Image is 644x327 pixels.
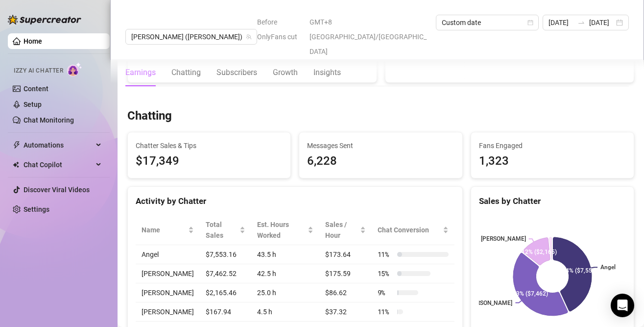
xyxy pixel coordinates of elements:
td: $86.62 [319,283,372,302]
span: Chat Copilot [24,157,93,173]
a: Chat Monitoring [24,116,74,124]
td: Angel [136,245,200,264]
td: 4.5 h [251,302,319,322]
span: 9 % [378,287,393,298]
span: Automations [24,137,93,153]
div: Activity by Chatter [136,195,454,208]
span: calendar [527,20,533,25]
span: Izzy AI Chatter [14,66,63,75]
div: Earnings [125,67,156,78]
span: $17,349 [136,152,283,171]
img: Chat Copilot [13,161,19,168]
text: [PERSON_NAME] [467,300,512,306]
th: Name [136,215,200,245]
th: Chat Conversion [372,215,454,245]
div: Est. Hours Worked [257,219,305,241]
span: Before OnlyFans cut [257,15,304,44]
span: Chatter Sales & Tips [136,140,283,151]
text: Angel [600,264,616,271]
td: [PERSON_NAME] [136,302,200,322]
div: 6,228 [307,152,454,171]
td: $175.59 [319,264,372,283]
div: Open Intercom Messenger [611,294,634,317]
td: [PERSON_NAME] [136,264,200,283]
h3: Chatting [127,108,172,124]
input: Start date [549,17,573,28]
span: 11 % [378,306,393,317]
div: 1,323 [479,152,626,171]
div: Growth [273,67,298,78]
img: AI Chatter [67,62,82,76]
a: Discover Viral Videos [24,186,90,194]
td: 25.0 h [251,283,319,302]
input: End date [589,17,614,28]
span: Custom date [442,15,533,30]
a: Settings [24,205,49,213]
td: $37.32 [319,302,372,322]
span: Name [142,225,186,235]
span: Sales / Hour [325,219,358,241]
span: GMT+8 [GEOGRAPHIC_DATA]/[GEOGRAPHIC_DATA] [310,15,430,59]
td: [PERSON_NAME] [136,283,200,302]
a: Home [24,37,42,45]
span: to [577,19,585,26]
text: [PERSON_NAME] [480,235,525,242]
img: logo-BBDzfeDw.svg [8,15,81,25]
span: Jaylie (jaylietori) [131,29,251,44]
div: Insights [313,67,341,78]
div: Subscribers [216,67,257,78]
td: $167.94 [200,302,251,322]
a: Content [24,85,48,93]
a: Setup [24,101,42,108]
span: Messages Sent [307,140,454,151]
td: 42.5 h [251,264,319,283]
th: Sales / Hour [319,215,372,245]
th: Total Sales [200,215,251,245]
td: $173.64 [319,245,372,264]
td: $7,553.16 [200,245,251,264]
div: Chatting [171,67,201,78]
td: $2,165.46 [200,283,251,302]
span: 15 % [378,268,393,279]
span: Total Sales [206,219,238,241]
span: 11 % [378,249,393,260]
td: $7,462.52 [200,264,251,283]
span: swap-right [577,19,585,26]
span: thunderbolt [13,141,21,149]
span: team [246,34,252,40]
div: Sales by Chatter [479,195,626,208]
td: 43.5 h [251,245,319,264]
span: Chat Conversion [378,225,441,235]
span: Fans Engaged [479,140,626,151]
